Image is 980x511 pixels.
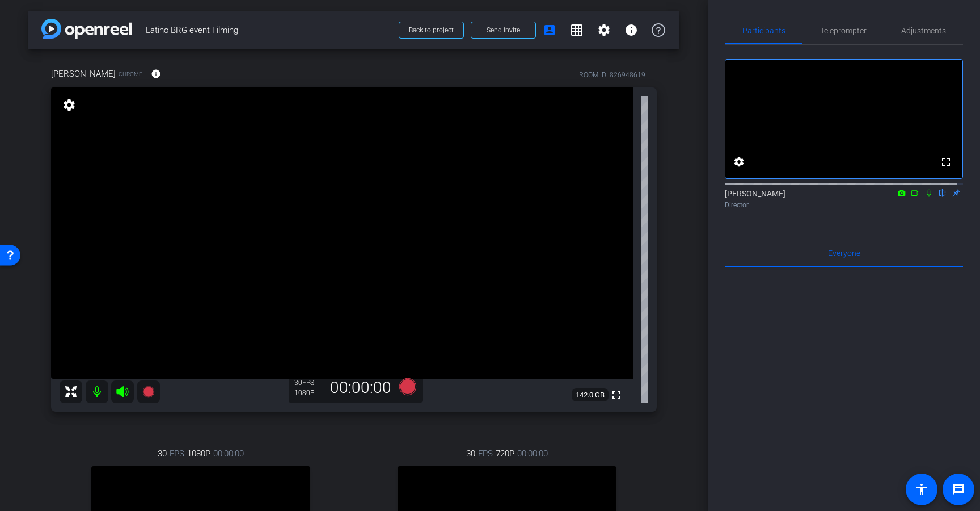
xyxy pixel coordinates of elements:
span: FPS [478,447,493,460]
mat-icon: account_box [543,23,556,37]
span: Chrome [119,70,142,78]
button: Send invite [471,22,536,39]
mat-icon: fullscreen [939,155,953,169]
span: 720P [496,447,514,460]
mat-icon: settings [732,155,746,169]
mat-icon: info [624,23,638,37]
div: 1080P [294,388,323,397]
span: Latino BRG event Filming [146,19,392,41]
mat-icon: grid_on [570,23,584,37]
div: Director [725,200,963,210]
div: ROOM ID: 826948619 [579,70,645,80]
span: 1080P [187,447,210,460]
span: [PERSON_NAME] [51,68,116,80]
mat-icon: settings [61,98,77,112]
span: FPS [170,447,184,460]
span: Send invite [487,26,520,35]
mat-icon: settings [597,23,611,37]
span: 00:00:00 [213,447,244,460]
span: Teleprompter [820,27,867,35]
span: 00:00:00 [517,447,548,460]
div: [PERSON_NAME] [725,188,963,210]
span: FPS [302,379,314,387]
span: Back to project [409,26,454,34]
div: 00:00:00 [323,378,399,397]
mat-icon: message [952,483,965,496]
button: Back to project [399,22,464,39]
mat-icon: info [151,69,161,79]
mat-icon: fullscreen [610,388,623,402]
div: 30 [294,378,323,387]
span: 142.0 GB [572,388,609,402]
mat-icon: flip [936,187,949,198]
span: 30 [466,447,475,460]
span: Everyone [828,249,860,257]
span: Participants [742,27,785,35]
mat-icon: accessibility [915,483,928,496]
span: 30 [158,447,167,460]
img: app-logo [41,19,132,39]
span: Adjustments [901,27,946,35]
